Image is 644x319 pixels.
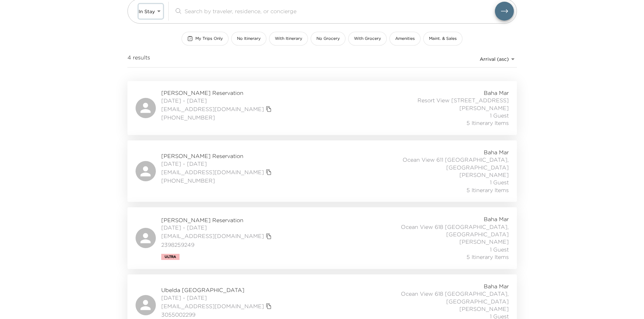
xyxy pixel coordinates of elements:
[484,89,509,97] span: Baha Mar
[490,246,509,253] span: 1 Guest
[459,104,509,112] span: [PERSON_NAME]
[161,152,273,160] span: [PERSON_NAME] Reservation
[359,223,509,238] span: Ocean View 618 [GEOGRAPHIC_DATA], [GEOGRAPHIC_DATA]
[264,301,273,311] button: copy primary member email
[161,168,264,176] a: [EMAIL_ADDRESS][DOMAIN_NAME]
[395,36,415,42] span: Amenities
[161,302,264,310] a: [EMAIL_ADDRESS][DOMAIN_NAME]
[348,32,387,46] button: With Grocery
[359,290,509,305] span: Ocean View 618 [GEOGRAPHIC_DATA], [GEOGRAPHIC_DATA]
[237,36,261,42] span: No Itinerary
[165,255,176,259] span: Ultra
[127,207,517,269] a: [PERSON_NAME] Reservation[DATE] - [DATE][EMAIL_ADDRESS][DOMAIN_NAME]copy primary member email2398...
[418,97,509,104] span: Resort View [STREET_ADDRESS]
[231,32,266,46] button: No Itinerary
[484,149,509,156] span: Baha Mar
[316,36,340,42] span: No Grocery
[161,114,273,121] span: [PHONE_NUMBER]
[459,171,509,179] span: [PERSON_NAME]
[161,224,273,231] span: [DATE] - [DATE]
[161,232,264,240] a: [EMAIL_ADDRESS][DOMAIN_NAME]
[161,286,273,294] span: Ubelda [GEOGRAPHIC_DATA]
[429,36,457,42] span: Maint. & Sales
[161,97,273,104] span: [DATE] - [DATE]
[311,32,345,46] button: No Grocery
[467,186,509,194] span: 5 Itinerary Items
[359,156,509,171] span: Ocean View 611 [GEOGRAPHIC_DATA], [GEOGRAPHIC_DATA]
[264,167,273,177] button: copy primary member email
[264,232,273,241] button: copy primary member email
[161,89,273,97] span: [PERSON_NAME] Reservation
[389,32,421,46] button: Amenities
[269,32,308,46] button: With Itinerary
[161,294,273,301] span: [DATE] - [DATE]
[423,32,462,46] button: Maint. & Sales
[127,54,150,64] span: 4 results
[467,119,509,127] span: 5 Itinerary Items
[185,7,495,15] input: Search by traveler, residence, or concierge
[484,283,509,290] span: Baha Mar
[264,104,273,114] button: copy primary member email
[459,305,509,313] span: [PERSON_NAME]
[161,160,273,167] span: [DATE] - [DATE]
[139,8,155,15] span: In Stay
[480,56,509,62] span: Arrival (asc)
[354,36,381,42] span: With Grocery
[467,253,509,261] span: 5 Itinerary Items
[161,177,273,184] span: [PHONE_NUMBER]
[161,216,273,224] span: [PERSON_NAME] Reservation
[182,32,229,46] button: My Trips Only
[490,112,509,119] span: 1 Guest
[161,105,264,113] a: [EMAIL_ADDRESS][DOMAIN_NAME]
[127,140,517,202] a: [PERSON_NAME] Reservation[DATE] - [DATE][EMAIL_ADDRESS][DOMAIN_NAME]copy primary member email[PHO...
[490,179,509,186] span: 1 Guest
[161,311,273,318] span: 3055002299
[484,215,509,223] span: Baha Mar
[275,36,302,42] span: With Itinerary
[195,36,223,42] span: My Trips Only
[459,238,509,245] span: [PERSON_NAME]
[127,81,517,135] a: [PERSON_NAME] Reservation[DATE] - [DATE][EMAIL_ADDRESS][DOMAIN_NAME]copy primary member email[PHO...
[161,241,273,248] span: 2398259249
